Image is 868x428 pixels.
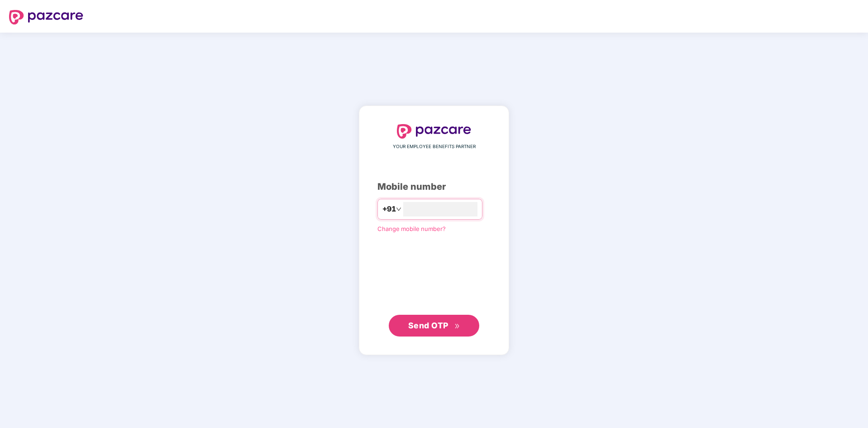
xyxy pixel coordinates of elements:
[377,225,446,232] a: Change mobile number?
[396,207,401,212] span: down
[408,321,448,330] span: Send OTP
[397,124,471,139] img: logo
[9,10,83,24] img: logo
[393,143,476,150] span: YOUR EMPLOYEE BENEFITS PARTNER
[382,203,396,215] span: +91
[454,323,460,329] span: double-right
[377,180,491,194] div: Mobile number
[389,315,479,337] button: Send OTPdouble-right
